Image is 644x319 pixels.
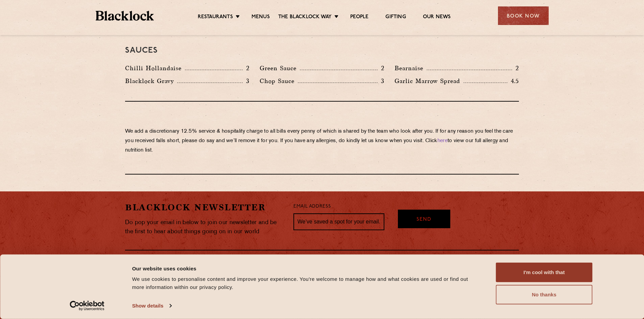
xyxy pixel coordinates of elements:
h3: Sauces [125,46,519,55]
a: The Blacklock Way [278,14,332,21]
p: Bearnaise [395,63,427,73]
span: Send [416,216,431,224]
a: People [350,14,368,21]
input: We’ve saved a spot for your email... [293,213,384,230]
p: 2 [378,64,384,73]
p: We add a discretionary 12.5% service & hospitality charge to all bills every penny of which is sh... [125,127,519,155]
p: 4.5 [507,77,519,85]
a: Menus [252,14,270,21]
div: Book Now [498,6,549,25]
p: 3 [243,77,249,85]
p: Chop Sauce [260,76,298,86]
button: No thanks [496,285,593,304]
h2: Blacklock Newsletter [125,202,283,213]
a: Restaurants [198,14,233,21]
p: Do pop your email in below to join our newsletter and be the first to hear about things going on ... [125,218,283,236]
p: Chilli Hollandaise [125,63,185,73]
a: here [437,138,448,143]
label: Email Address [293,203,331,211]
a: Usercentrics Cookiebot - opens in a new window [57,301,117,311]
p: Blacklock Gravy [125,76,177,86]
p: 2 [243,64,249,73]
p: Garlic Marrow Spread [395,76,463,86]
button: I'm cool with that [496,263,593,282]
p: 3 [378,77,384,85]
a: Show details [132,301,171,311]
div: We use cookies to personalise content and improve your experience. You're welcome to manage how a... [132,275,481,291]
div: Our website uses cookies [132,264,481,272]
a: Gifting [385,14,406,21]
p: Green Sauce [260,63,300,73]
a: Our News [423,14,451,21]
p: 2 [512,64,519,73]
img: BL_Textured_Logo-footer-cropped.svg [96,11,154,21]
